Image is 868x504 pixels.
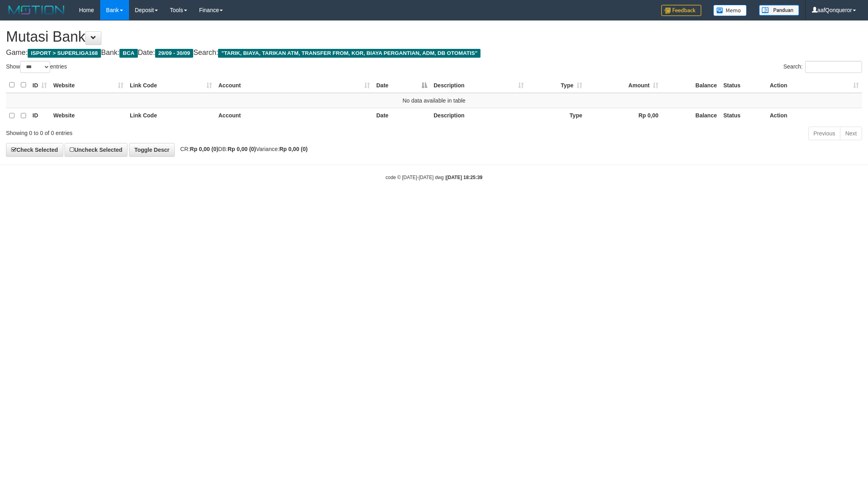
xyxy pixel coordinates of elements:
[713,5,747,16] img: Button%20Memo.svg
[65,143,127,157] a: Uncheck Selected
[129,143,175,157] a: Toggle Descr
[373,77,430,93] th: Date: activate to sort column descending
[386,175,482,180] small: code © [DATE]-[DATE] dwg |
[6,29,862,45] h1: Mutasi Bank
[215,77,373,93] th: Account: activate to sort column ascending
[29,108,50,123] th: ID
[840,127,862,140] a: Next
[119,49,137,58] span: BCA
[373,108,430,123] th: Date
[218,49,480,58] span: "TARIK, BIAYA, TARIKAN ATM, TRANSFER FROM, KOR, BIAYA PERGANTIAN, ADM, DB OTOMATIS"
[127,108,215,123] th: Link Code
[190,146,218,152] strong: Rp 0,00 (0)
[28,49,101,58] span: ISPORT > SUPERLIGA168
[430,77,527,93] th: Description: activate to sort column ascending
[662,77,720,93] th: Balance
[767,77,862,93] th: Action: activate to sort column ascending
[527,77,585,93] th: Type: activate to sort column ascending
[6,93,862,108] td: No data available in table
[585,77,662,93] th: Amount: activate to sort column ascending
[155,49,194,58] span: 29/09 - 30/09
[430,108,527,123] th: Description
[6,143,63,157] a: Check Selected
[50,108,127,123] th: Website
[527,108,585,123] th: Type
[215,108,373,123] th: Account
[661,5,701,16] img: Feedback.jpg
[127,77,215,93] th: Link Code: activate to sort column ascending
[805,61,862,73] input: Search:
[808,127,840,140] a: Previous
[228,146,256,152] strong: Rp 0,00 (0)
[585,108,662,123] th: Rp 0,00
[20,61,50,73] select: Showentries
[767,108,862,123] th: Action
[6,61,67,73] label: Show entries
[662,108,720,123] th: Balance
[6,4,67,16] img: MOTION_logo.png
[6,49,862,57] h4: Game: Bank: Date: Search:
[759,5,799,16] img: panduan.png
[446,175,482,180] strong: [DATE] 18:25:39
[29,77,50,93] th: ID: activate to sort column ascending
[720,77,767,93] th: Status
[279,146,308,152] strong: Rp 0,00 (0)
[50,77,127,93] th: Website: activate to sort column ascending
[176,146,308,152] span: CR: DB: Variance:
[6,126,356,137] div: Showing 0 to 0 of 0 entries
[720,108,767,123] th: Status
[783,61,862,73] label: Search:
